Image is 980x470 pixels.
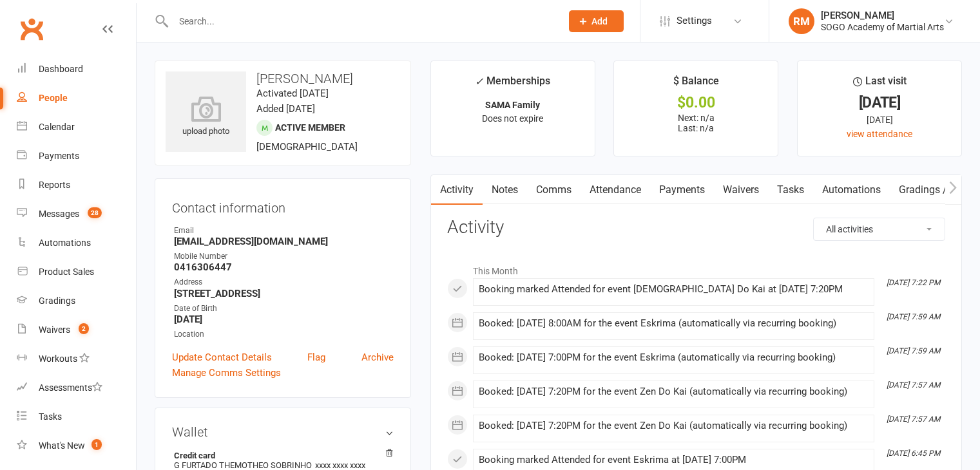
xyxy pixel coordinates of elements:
[479,420,869,431] div: Booked: [DATE] 7:20PM for the event Zen Do Kai (automatically via recurring booking)
[479,318,869,329] div: Booked: [DATE] 8:00AM for the event Eskrima (automatically via recurring booking)
[91,439,102,450] span: 1
[17,431,136,460] a: What's New1
[39,151,79,161] div: Payments
[17,373,136,402] a: Assessments
[256,103,315,115] time: Added [DATE]
[166,96,246,138] div: upload photo
[673,73,719,96] div: $ Balance
[166,71,400,86] h3: [PERSON_NAME]
[39,238,91,248] div: Automations
[174,451,387,460] strong: Credit card
[39,180,70,190] div: Reports
[174,314,394,325] strong: [DATE]
[591,16,608,26] span: Add
[482,113,543,124] span: Does not expire
[17,84,136,113] a: People
[275,122,345,133] span: Active member
[447,218,945,238] h3: Activity
[174,225,394,237] div: Email
[17,113,136,142] a: Calendar
[789,8,814,34] div: RM
[172,196,394,215] h3: Contact information
[307,350,325,365] a: Flag
[39,209,79,219] div: Messages
[17,142,136,171] a: Payments
[169,12,552,30] input: Search...
[479,455,869,465] div: Booking marked Attended for event Eskrima at [DATE] 7:00PM
[626,96,766,109] div: $0.00
[483,175,527,205] a: Notes
[88,207,102,218] span: 28
[174,303,394,315] div: Date of Birth
[174,328,394,341] div: Location
[479,284,869,295] div: Booking marked Attended for event [DEMOGRAPHIC_DATA] Do Kai at [DATE] 7:20PM
[768,175,813,205] a: Tasks
[479,352,869,363] div: Booked: [DATE] 7:00PM for the event Eskrima (automatically via recurring booking)
[626,113,766,133] p: Next: n/a Last: n/a
[650,175,714,205] a: Payments
[39,382,102,393] div: Assessments
[821,10,944,21] div: [PERSON_NAME]
[172,350,272,365] a: Update Contact Details
[174,288,394,299] strong: [STREET_ADDRESS]
[39,122,75,132] div: Calendar
[174,236,394,247] strong: [EMAIL_ADDRESS][DOMAIN_NAME]
[847,129,912,139] a: view attendance
[887,415,940,424] i: [DATE] 7:57 AM
[39,324,70,335] div: Waivers
[256,141,358,153] span: [DEMOGRAPHIC_DATA]
[887,346,940,355] i: [DATE] 7:59 AM
[447,258,945,278] li: This Month
[17,200,136,229] a: Messages 28
[39,296,75,306] div: Gradings
[39,64,83,74] div: Dashboard
[39,353,77,364] div: Workouts
[172,425,394,439] h3: Wallet
[887,278,940,287] i: [DATE] 7:22 PM
[887,381,940,390] i: [DATE] 7:57 AM
[809,96,950,109] div: [DATE]
[887,449,940,458] i: [DATE] 6:45 PM
[475,75,483,88] i: ✓
[677,6,712,35] span: Settings
[361,350,394,365] a: Archive
[527,175,581,205] a: Comms
[172,365,281,381] a: Manage Comms Settings
[79,323,89,334] span: 2
[569,10,624,32] button: Add
[39,267,94,277] div: Product Sales
[39,411,62,422] div: Tasks
[17,344,136,373] a: Workouts
[174,250,394,263] div: Mobile Number
[479,386,869,397] div: Booked: [DATE] 7:20PM for the event Zen Do Kai (automatically via recurring booking)
[475,73,550,97] div: Memberships
[17,258,136,287] a: Product Sales
[714,175,768,205] a: Waivers
[887,312,940,321] i: [DATE] 7:59 AM
[17,229,136,258] a: Automations
[809,113,950,127] div: [DATE]
[853,73,907,96] div: Last visit
[17,315,136,344] a: Waivers 2
[174,276,394,288] div: Address
[17,402,136,431] a: Tasks
[17,287,136,315] a: Gradings
[581,175,650,205] a: Attendance
[256,88,329,99] time: Activated [DATE]
[821,21,944,33] div: SOGO Academy of Martial Arts
[174,261,394,273] strong: 0416306447
[39,440,85,451] div: What's New
[39,93,68,103] div: People
[431,175,483,205] a: Activity
[813,175,890,205] a: Automations
[17,55,136,84] a: Dashboard
[15,13,48,45] a: Clubworx
[17,171,136,200] a: Reports
[485,100,540,110] strong: SAMA Family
